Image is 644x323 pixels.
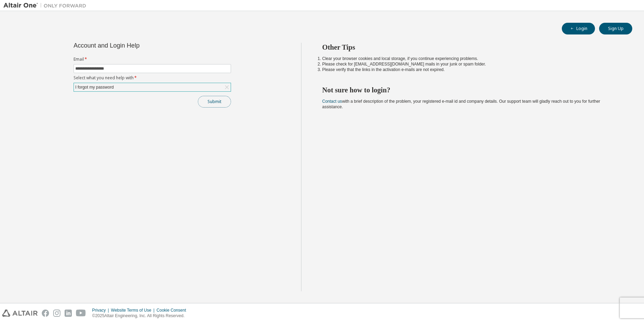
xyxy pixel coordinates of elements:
[53,310,60,317] img: instagram.svg
[65,310,72,317] img: linkedin.svg
[198,96,231,108] button: Submit
[322,43,620,52] h2: Other Tips
[322,56,620,61] li: Clear your browser cookies and local storage, if you continue experiencing problems.
[322,99,600,109] span: with a brief description of the problem, your registered e-mail id and company details. Our suppo...
[111,307,156,313] div: Website Terms of Use
[562,23,595,34] button: Login
[42,310,49,317] img: facebook.svg
[92,307,111,313] div: Privacy
[74,75,231,81] label: Select what you need help with
[2,310,38,317] img: altair_logo.svg
[74,83,231,91] div: I forgot my password
[74,83,115,91] div: I forgot my password
[322,99,342,104] a: Contact us
[92,313,190,319] p: © 2025 Altair Engineering, Inc. All Rights Reserved.
[322,61,620,67] li: Please check for [EMAIL_ADDRESS][DOMAIN_NAME] mails in your junk or spam folder.
[599,23,632,34] button: Sign Up
[156,307,190,313] div: Cookie Consent
[322,85,620,94] h2: Not sure how to login?
[74,43,200,48] div: Account and Login Help
[3,2,90,9] img: Altair One
[76,310,86,317] img: youtube.svg
[322,67,620,72] li: Please verify that the links in the activation e-mails are not expired.
[74,57,231,62] label: Email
